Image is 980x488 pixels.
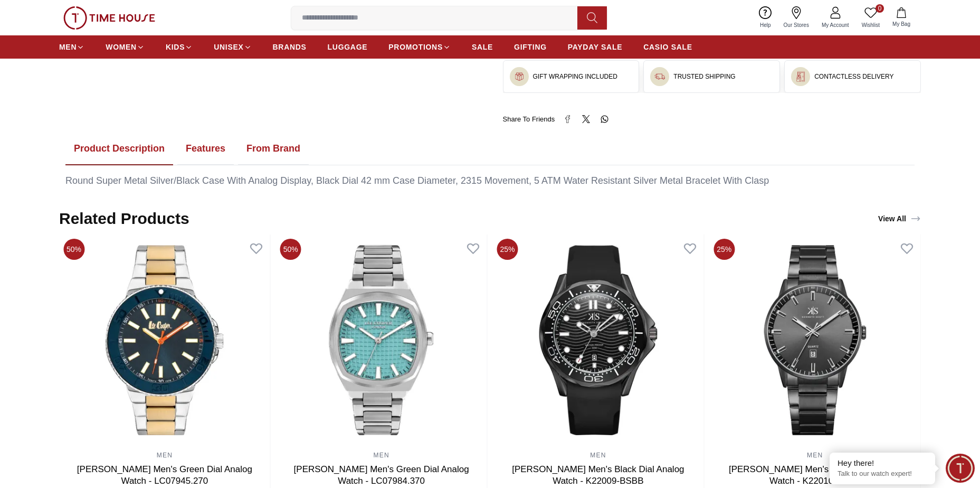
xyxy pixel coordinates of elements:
[876,4,884,13] span: 0
[238,133,309,165] button: From Brand
[59,37,84,57] a: MEN
[214,37,251,57] a: UNISEX
[497,239,518,260] span: 25%
[63,6,155,30] img: ...
[673,72,735,81] h3: TRUSTED SHIPPING
[590,452,606,459] a: MEN
[65,133,173,165] button: Product Description
[77,464,252,486] a: [PERSON_NAME] Men's Green Dial Analog Watch - LC07945.270
[533,72,617,81] h3: GIFT WRAPPING INCLUDED
[807,452,823,459] a: MEN
[177,133,234,165] button: Features
[777,4,815,31] a: Our Stores
[838,470,927,478] p: Talk to our watch expert!
[729,464,901,486] a: [PERSON_NAME] Men's Black Dial Analog Watch - K22010-BBBB
[779,21,813,29] span: Our Stores
[643,42,692,52] span: CASIO SALE
[886,5,917,30] button: My Bag
[388,37,451,57] a: PROMOTIONS
[106,37,145,57] a: WOMEN
[59,209,189,228] h2: Related Products
[514,37,547,57] a: GIFTING
[273,37,307,57] a: BRANDS
[514,71,525,82] img: ...
[709,234,920,446] img: Kenneth Scott Men's Black Dial Analog Watch - K22010-BBBB
[654,71,665,82] img: ...
[59,234,270,446] img: Lee Cooper Men's Green Dial Analog Watch - LC07945.270
[514,42,547,52] span: GIFTING
[946,454,975,483] div: Chat Widget
[276,234,487,446] img: Lee Cooper Men's Green Dial Analog Watch - LC07984.370
[568,37,622,57] a: PAYDAY SALE
[472,42,493,52] span: SALE
[328,42,368,52] span: LUGGAGE
[817,21,853,29] span: My Account
[280,239,301,260] span: 50%
[568,42,622,52] span: PAYDAY SALE
[493,234,704,446] img: Kenneth Scott Men's Black Dial Analog Watch - K22009-BSBB
[512,464,684,486] a: [PERSON_NAME] Men's Black Dial Analog Watch - K22009-BSBB
[838,458,927,468] div: Hey there!
[328,37,368,57] a: LUGGAGE
[888,20,915,28] span: My Bag
[166,42,185,52] span: KIDS
[878,213,921,224] div: View All
[643,37,692,57] a: CASIO SALE
[157,452,173,459] a: MEN
[166,37,193,57] a: KIDS
[855,4,886,31] a: 0Wishlist
[754,4,777,31] a: Help
[795,71,806,82] img: ...
[59,42,77,52] span: MEN
[388,42,443,52] span: PROMOTIONS
[273,42,307,52] span: BRANDS
[876,211,923,226] a: View All
[294,464,469,486] a: [PERSON_NAME] Men's Green Dial Analog Watch - LC07984.370
[63,239,84,260] span: 50%
[713,239,735,260] span: 25%
[106,42,137,52] span: WOMEN
[858,21,884,29] span: Wishlist
[756,21,775,29] span: Help
[503,114,555,125] span: Share To Friends
[214,42,243,52] span: UNISEX
[472,37,493,57] a: SALE
[65,174,915,188] div: Round Super Metal Silver/Black Case With Analog Display, Black Dial 42 mm Case Diameter, 2315 Mov...
[814,72,893,81] h3: CONTACTLESS DELIVERY
[373,452,389,459] a: MEN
